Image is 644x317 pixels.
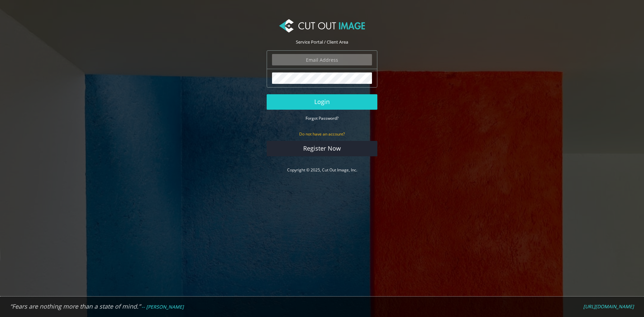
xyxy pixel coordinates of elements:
[279,19,365,33] img: Cut Out Image
[583,304,634,310] a: [URL][DOMAIN_NAME]
[142,304,184,310] em: -- [PERSON_NAME]
[267,94,377,110] button: Login
[296,39,348,45] span: Service Portal / Client Area
[10,302,141,310] em: “Fears are nothing more than a state of mind.”
[287,167,357,173] a: Copyright © 2025, Cut Out Image, Inc.
[306,115,338,121] a: Forgot Password?
[299,131,345,137] small: Do not have an account?
[272,54,372,65] input: Email Address
[306,115,338,121] small: Forgot Password?
[267,141,377,156] a: Register Now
